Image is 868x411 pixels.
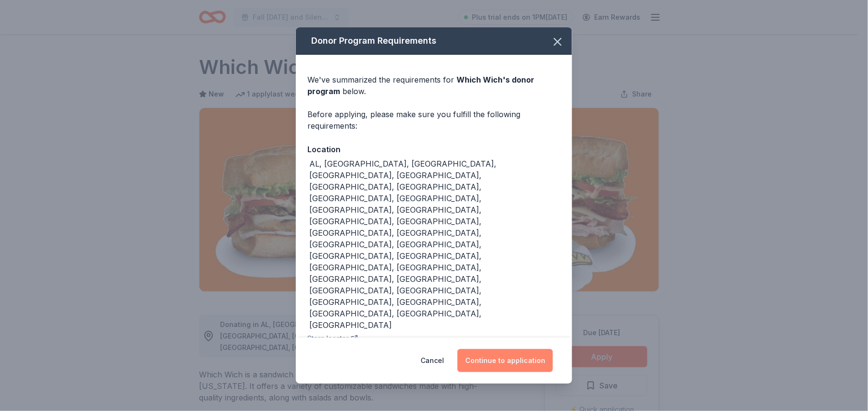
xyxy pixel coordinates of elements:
[296,27,572,55] div: Donor Program Requirements
[457,349,553,372] button: Continue to application
[307,333,358,344] button: Store locator
[307,143,561,156] div: Location
[307,74,561,97] div: We've summarized the requirements for below.
[309,158,561,331] div: AL, [GEOGRAPHIC_DATA], [GEOGRAPHIC_DATA], [GEOGRAPHIC_DATA], [GEOGRAPHIC_DATA], [GEOGRAPHIC_DATA]...
[421,349,444,372] button: Cancel
[307,109,561,132] div: Before applying, please make sure you fulfill the following requirements:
